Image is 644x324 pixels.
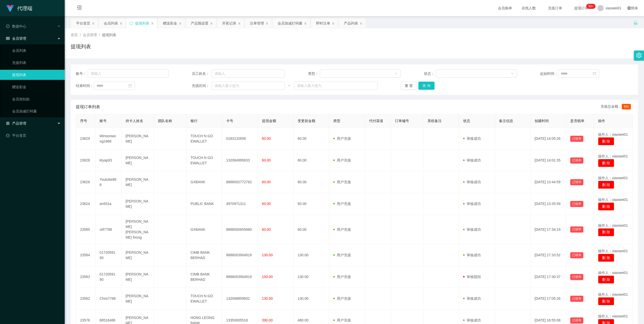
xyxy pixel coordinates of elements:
[316,18,330,28] div: 即时注单
[186,288,222,310] td: TOUCH N GO EWALLET
[572,6,591,10] span: 提现订单
[598,198,628,202] span: 操作人：xiaowei01
[12,82,61,92] a: 赠送彩金
[76,171,96,193] td: 23626
[96,215,122,244] td: ckf7788
[463,296,481,300] span: 审核成功
[71,0,88,16] i: 图标: menu-fold
[211,82,285,90] input: 请输入最小值为
[122,128,154,150] td: [PERSON_NAME]
[12,70,61,80] a: 提现列表
[294,193,329,215] td: 60.00
[222,244,258,266] td: 8888003904919
[186,128,222,150] td: TOUCH N GO EWALLET
[262,318,273,322] span: 390.00
[627,6,631,10] i: 图标: global
[250,18,264,28] div: 注单管理
[76,244,96,266] td: 23584
[636,53,642,58] i: 图标: setting
[122,215,154,244] td: [PERSON_NAME] [PERSON_NAME] foong
[6,25,10,28] i: 图标: check-circle-o
[598,223,628,227] span: 操作人：xiaowei01
[222,171,258,193] td: 8888002772762
[122,171,154,193] td: [PERSON_NAME]
[96,288,122,310] td: Chris7788
[96,193,122,215] td: an931a
[294,215,329,244] td: 60.00
[598,254,614,262] button: 删 除
[262,119,276,123] span: 提现金额
[88,70,169,78] input: 请输入
[102,33,116,37] span: 提现列表
[424,71,436,76] span: 状态：
[598,292,628,296] span: 操作人：xiaowei01
[120,22,123,25] i: 图标: close
[122,150,154,171] td: [PERSON_NAME]
[222,215,258,244] td: 8888000655860
[262,180,271,184] span: 60.00
[278,18,302,28] div: 会员加减打码量
[304,22,307,25] i: 图标: close
[12,45,61,56] a: 会员列表
[463,253,481,257] span: 审核成功
[395,72,398,76] i: 图标: down
[598,181,614,189] button: 删 除
[333,202,351,206] span: 用户充值
[535,119,549,123] span: 创建时间
[76,150,96,171] td: 23628
[531,288,566,310] td: [DATE] 17:05:26
[12,58,61,68] a: 充值列表
[186,150,222,171] td: TOUCH N GO EWALLET
[540,71,558,76] span: 起始时间：
[163,18,177,28] div: 赠送彩金
[598,275,614,284] button: 删 除
[158,119,172,123] span: 团队名称
[222,193,258,215] td: 4970971311
[76,18,90,28] div: 平台首页
[130,21,133,25] i: 图标: sync
[76,104,100,110] span: 提现订单列表
[192,71,211,76] span: 员工姓名：
[96,266,122,288] td: 0172059190
[333,227,351,232] span: 用户充值
[12,94,61,104] a: 会员加扣款
[76,71,88,76] span: 账号：
[463,202,481,206] span: 审核成功
[570,201,583,207] button: 已锁单
[262,253,273,257] span: 130.00
[570,136,583,142] button: 已锁单
[76,128,96,150] td: 23629
[262,202,271,206] span: 60.00
[601,104,633,110] div: 充值总金额：
[186,266,222,288] td: CIMB BANK BERHAD
[531,215,566,244] td: [DATE] 17:34:19
[222,128,258,150] td: 0183132656
[12,106,61,116] a: 会员加减打码量
[598,154,628,158] span: 操作人：xiaowei01
[531,171,566,193] td: [DATE] 13:44:59
[186,244,222,266] td: CIMB BANK BERHAD
[96,244,122,266] td: 0172059190
[333,318,351,322] span: 用户充值
[122,266,154,288] td: [PERSON_NAME]
[262,296,273,300] span: 130.00
[308,71,320,76] span: 类型：
[333,158,351,162] span: 用户充值
[593,72,596,75] i: 图标: calendar
[545,6,565,10] span: 充值订单
[186,215,222,244] td: GXBANK
[598,137,614,145] button: 删 除
[96,171,122,193] td: Youtube888
[586,4,595,9] sup: 1200
[570,296,583,302] button: 已锁单
[598,176,628,180] span: 操作人：xiaowei01
[83,33,97,37] span: 会员管理
[186,193,222,215] td: PUBLIC BANK
[427,119,442,123] span: 系统备注
[598,297,614,305] button: 删 除
[294,128,329,150] td: 60.00
[186,171,222,193] td: GXBANK
[570,157,583,164] button: 已锁单
[262,158,271,162] span: 60.00
[463,158,481,162] span: 审核成功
